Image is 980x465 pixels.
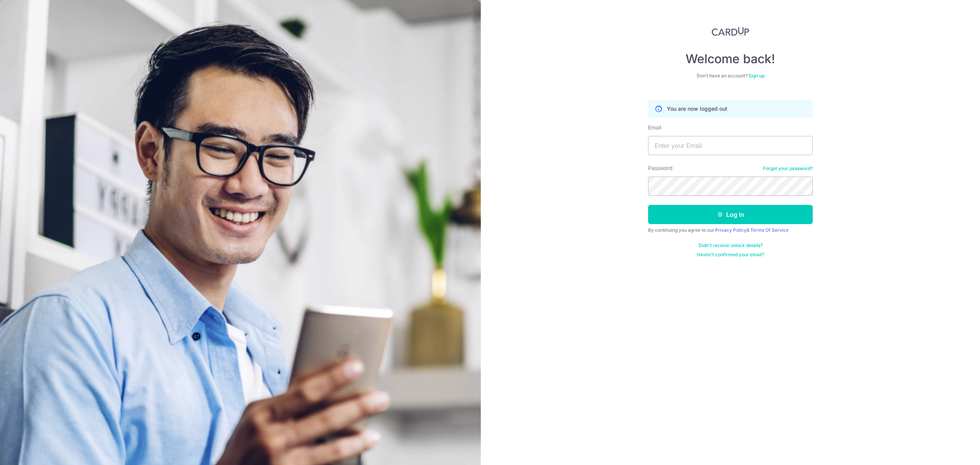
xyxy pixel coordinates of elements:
a: Didn't receive unlock details? [699,242,763,249]
a: Privacy Policy [715,227,746,233]
a: Sign up [748,73,764,79]
label: Password [648,164,673,172]
label: Email [648,124,661,131]
a: Haven't confirmed your email? [697,252,764,258]
a: Terms Of Service [750,227,789,233]
div: Don’t have an account? [648,73,813,79]
div: By continuing you agree to our & [648,227,813,233]
p: You are now logged out [667,105,727,113]
button: Log in [648,205,813,224]
img: CardUp Logo [712,27,749,36]
input: Enter your Email [648,136,813,155]
a: Forgot your password? [763,165,813,172]
h4: Welcome back! [648,51,813,67]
